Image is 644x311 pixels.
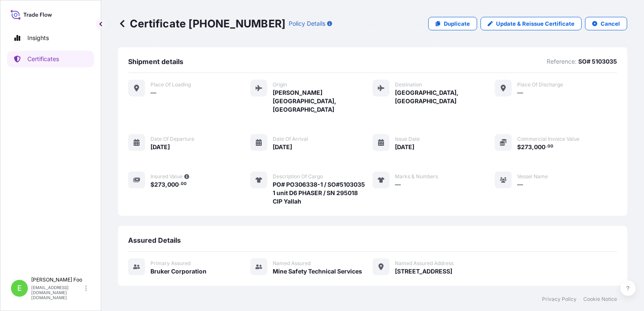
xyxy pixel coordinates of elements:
span: Destination [395,81,422,88]
span: — [395,180,401,189]
span: Named Assured Address [395,260,453,267]
span: Mine Safety Technical Services [273,267,362,276]
a: Cookie Notice [583,296,617,303]
a: Insights [7,29,94,46]
p: Certificate [PHONE_NUMBER] [118,17,285,30]
p: Insights [27,34,49,42]
span: Bruker Corporation [150,267,207,276]
p: Reference: [547,57,577,66]
span: Origin [273,81,287,88]
p: Certificates [27,55,59,63]
button: Cancel [585,17,627,30]
span: Date of arrival [273,136,308,142]
span: . [179,182,180,185]
a: Duplicate [428,17,477,30]
span: — [517,88,523,97]
span: Marks & Numbers [395,173,438,180]
span: Date of departure [150,136,194,142]
span: Issue Date [395,136,420,142]
span: — [150,88,156,97]
span: [DATE] [273,143,292,151]
span: , [165,182,167,188]
span: 273 [521,144,532,150]
span: $ [150,182,154,188]
p: Cancel [601,19,620,28]
span: Place of discharge [517,81,563,88]
span: Vessel Name [517,173,548,180]
span: 00 [181,182,187,185]
span: PO# PO306338-1 / SO#5103035 1 unit D6 PHASER / SN 295018 CIP Yallah [273,180,365,206]
span: [GEOGRAPHIC_DATA], [GEOGRAPHIC_DATA] [395,88,495,105]
span: [DATE] [395,143,414,151]
span: Description of cargo [273,173,323,180]
span: . [546,145,547,148]
span: E [17,284,22,292]
span: $ [517,144,521,150]
span: [STREET_ADDRESS] [395,267,452,276]
span: Assured Details [128,236,181,244]
span: [DATE] [150,143,170,151]
span: [PERSON_NAME][GEOGRAPHIC_DATA], [GEOGRAPHIC_DATA] [273,88,373,114]
span: 000 [534,144,545,150]
span: Primary assured [150,260,191,267]
span: Place of Loading [150,81,191,88]
p: Duplicate [444,19,470,28]
span: — [517,180,523,189]
span: , [532,144,534,150]
a: Privacy Policy [542,296,577,303]
span: 273 [154,182,165,188]
p: Policy Details [289,19,325,28]
span: 00 [547,145,553,148]
p: [PERSON_NAME] Foo [31,276,83,283]
span: Insured Value [150,173,182,180]
span: Shipment details [128,57,183,66]
span: Commercial Invoice Value [517,136,580,142]
p: SO# 5103035 [578,57,617,66]
p: Update & Reissue Certificate [496,19,574,28]
span: 000 [167,182,179,188]
span: Named Assured [273,260,311,267]
p: [EMAIL_ADDRESS][DOMAIN_NAME][DOMAIN_NAME] [31,285,83,300]
a: Update & Reissue Certificate [480,17,582,30]
a: Certificates [7,51,94,67]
